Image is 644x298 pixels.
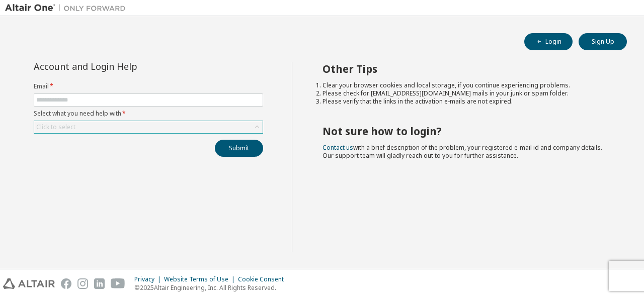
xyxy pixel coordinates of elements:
li: Please verify that the links in the activation e-mails are not expired. [323,97,609,106]
button: Submit [215,140,263,157]
span: with a brief description of the problem, your registered e-mail id and company details. Our suppo... [323,143,602,160]
div: Website Terms of Use [164,275,238,283]
p: © 2025 Altair Engineering, Inc. All Rights Reserved. [134,283,290,292]
label: Select what you need help with [34,110,263,118]
h2: Not sure how to login? [323,125,609,138]
label: Email [34,82,263,90]
img: Altair One [5,3,131,13]
button: Login [524,33,573,50]
button: Sign Up [579,33,627,50]
div: Cookie Consent [238,275,290,283]
img: youtube.svg [111,278,125,289]
div: Click to select [34,121,263,133]
img: instagram.svg [77,278,88,289]
a: Contact us [323,143,353,152]
div: Privacy [134,275,164,283]
img: altair_logo.svg [3,278,55,289]
li: Clear your browser cookies and local storage, if you continue experiencing problems. [323,81,609,89]
div: Click to select [36,123,75,131]
h2: Other Tips [323,62,609,75]
li: Please check for [EMAIL_ADDRESS][DOMAIN_NAME] mails in your junk or spam folder. [323,89,609,97]
img: linkedin.svg [94,278,105,289]
img: facebook.svg [61,278,71,289]
div: Account and Login Help [34,62,217,70]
